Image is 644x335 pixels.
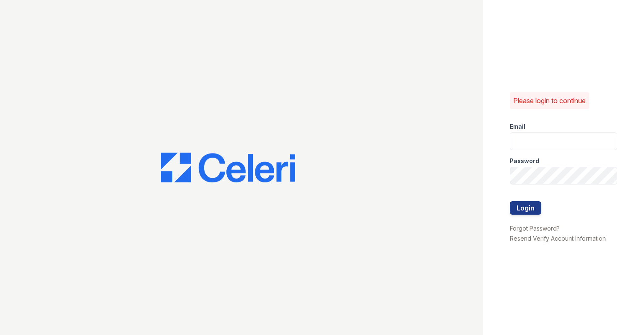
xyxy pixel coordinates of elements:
[510,225,560,232] a: Forgot Password?
[510,122,525,131] label: Email
[161,153,295,183] img: CE_Logo_Blue-a8612792a0a2168367f1c8372b55b34899dd931a85d93a1a3d3e32e68fde9ad4.png
[510,157,539,165] label: Password
[513,96,586,106] p: Please login to continue
[510,235,606,242] a: Resend Verify Account Information
[510,201,541,215] button: Login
